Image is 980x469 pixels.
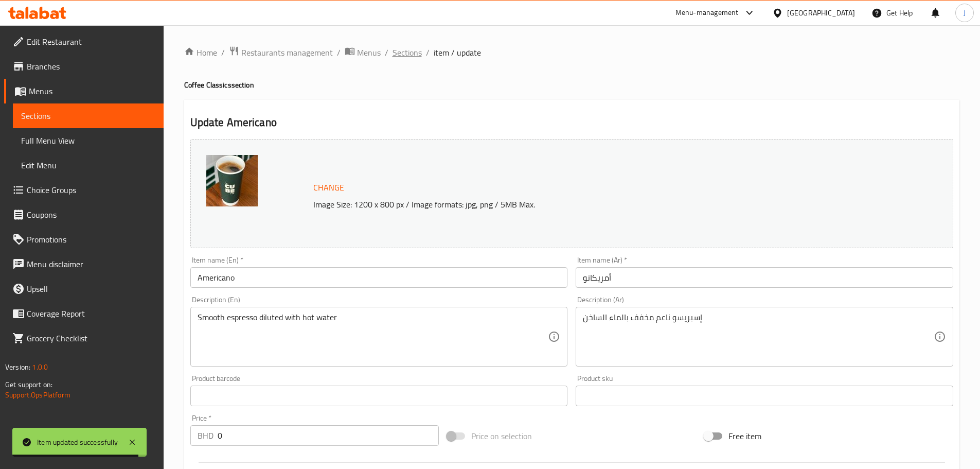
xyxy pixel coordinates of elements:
[4,301,164,326] a: Coverage Report
[27,36,155,48] span: Edit Restaurant
[27,332,155,344] span: Grocery Checklist
[385,46,388,59] li: /
[27,283,155,295] span: Upsell
[4,29,164,54] a: Edit Restaurant
[583,312,934,361] textarea: إسبريسو ناعم مخفف بالماء الساخن
[206,155,258,206] img: Americano638923878734956202.jpg
[21,134,155,147] span: Full Menu View
[184,46,217,59] a: Home
[576,386,953,406] input: Please enter product sku
[27,209,155,221] span: Coupons
[426,46,430,59] li: /
[21,110,155,122] span: Sections
[241,46,333,59] span: Restaurants management
[357,46,381,59] span: Menus
[4,326,164,351] a: Grocery Checklist
[434,46,481,59] span: item / update
[4,276,164,301] a: Upsell
[221,46,225,59] li: /
[345,46,381,59] a: Menus
[27,60,155,73] span: Branches
[29,85,155,97] span: Menus
[787,7,855,19] div: [GEOGRAPHIC_DATA]
[27,258,155,270] span: Menu disclaimer
[229,46,333,59] a: Restaurants management
[4,202,164,227] a: Coupons
[184,80,959,90] h4: Coffee Classics section
[198,312,548,361] textarea: Smooth espresso diluted with hot water
[337,46,341,59] li: /
[728,430,761,442] span: Free item
[309,198,858,211] p: Image Size: 1200 x 800 px / Image formats: jpg, png / 5MB Max.
[190,386,568,406] input: Please enter product barcode
[5,388,70,402] a: Support.OpsPlatform
[184,46,959,59] nav: breadcrumb
[190,267,568,288] input: Enter name En
[37,437,118,448] div: Item updated successfully
[27,307,155,320] span: Coverage Report
[190,115,953,130] h2: Update Americano
[13,103,164,128] a: Sections
[471,430,532,442] span: Price on selection
[13,153,164,178] a: Edit Menu
[198,429,213,442] p: BHD
[5,360,30,374] span: Version:
[27,233,155,246] span: Promotions
[4,252,164,276] a: Menu disclaimer
[4,54,164,79] a: Branches
[32,360,48,374] span: 1.0.0
[21,159,155,171] span: Edit Menu
[13,128,164,153] a: Full Menu View
[218,425,439,446] input: Please enter price
[27,184,155,196] span: Choice Groups
[576,267,953,288] input: Enter name Ar
[313,180,344,195] span: Change
[4,178,164,202] a: Choice Groups
[675,7,739,19] div: Menu-management
[393,46,422,59] a: Sections
[4,227,164,252] a: Promotions
[309,177,348,198] button: Change
[5,378,52,391] span: Get support on:
[964,7,966,19] span: J
[4,79,164,103] a: Menus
